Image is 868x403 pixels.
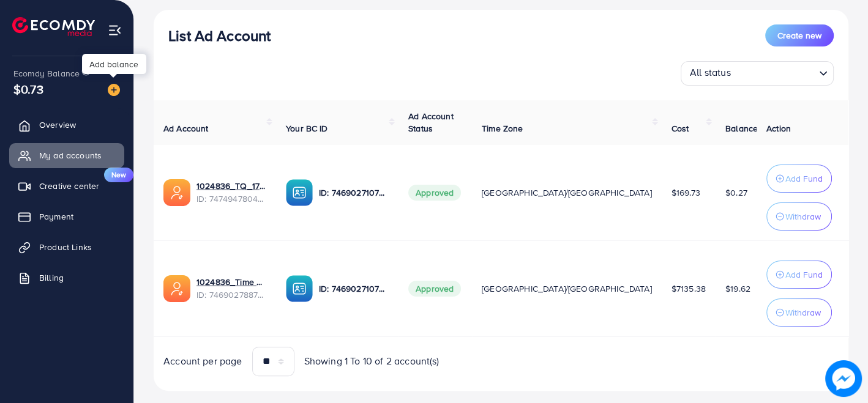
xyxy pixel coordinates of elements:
span: Showing 1 To 10 of 2 account(s) [304,354,440,368]
button: Withdraw [766,298,832,327]
span: $0.27 [725,187,747,199]
img: ic-ads-acc.e4c84228.svg [163,179,190,206]
div: Search for option [681,61,834,86]
span: My ad accounts [39,149,102,161]
span: Ecomdy Balance [13,67,80,79]
span: Ad Account Status [408,110,454,135]
button: Add Fund [766,261,832,289]
a: 1024836_TQ_1740396927755 [196,180,266,192]
h3: List Ad Account [168,27,271,45]
span: Your BC ID [286,122,328,135]
a: Product Links [9,235,124,259]
img: ic-ads-acc.e4c84228.svg [163,275,190,302]
button: Add Fund [766,165,832,193]
a: Billing [9,265,124,290]
span: Create new [777,29,821,42]
span: Payment [39,210,73,223]
span: [GEOGRAPHIC_DATA]/[GEOGRAPHIC_DATA] [482,283,652,295]
span: Approved [408,185,461,201]
span: Account per page [163,354,242,368]
span: All status [687,63,733,83]
span: Action [766,122,791,135]
span: Time Zone [482,122,523,135]
img: image [825,360,862,397]
span: Billing [39,272,64,284]
span: Creative center [39,180,99,192]
a: 1024836_Time Quest ADM_1739018582569 [196,276,266,288]
button: Withdraw [766,202,832,231]
p: Add Fund [785,267,823,282]
span: $7135.38 [672,283,706,295]
span: [GEOGRAPHIC_DATA]/[GEOGRAPHIC_DATA] [482,187,652,199]
p: ID: 7469027107415490576 [319,281,389,296]
p: ID: 7469027107415490576 [319,185,389,200]
span: Product Links [39,241,92,253]
img: ic-ba-acc.ded83a64.svg [286,179,313,206]
p: Add Fund [785,171,823,186]
span: Ad Account [163,122,209,135]
p: Withdraw [785,305,821,320]
div: <span class='underline'>1024836_TQ_1740396927755</span></br>7474947804864823297 [196,180,266,205]
span: ID: 7474947804864823297 [196,193,266,205]
div: <span class='underline'>1024836_Time Quest ADM_1739018582569</span></br>7469027887354789905 [196,276,266,301]
img: menu [108,23,122,37]
p: Withdraw [785,209,821,224]
span: ID: 7469027887354789905 [196,289,266,301]
button: Create new [765,24,834,46]
div: Add balance [82,54,146,74]
span: Approved [408,281,461,297]
span: $0.73 [13,80,43,98]
img: image [108,84,120,96]
span: Balance [725,122,758,135]
a: Overview [9,113,124,137]
span: Cost [672,122,689,135]
span: $19.62 [725,283,750,295]
img: logo [12,17,95,36]
a: My ad accounts [9,143,124,168]
span: New [104,168,133,182]
img: ic-ba-acc.ded83a64.svg [286,275,313,302]
a: Payment [9,204,124,229]
span: Overview [39,119,76,131]
a: Creative centerNew [9,174,124,198]
span: $169.73 [672,187,700,199]
input: Search for option [735,64,814,83]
